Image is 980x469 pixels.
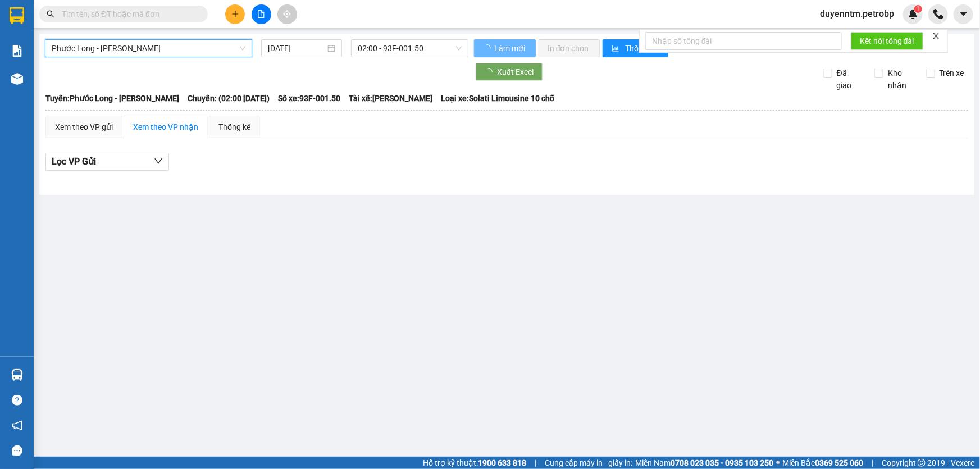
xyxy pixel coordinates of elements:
[55,121,113,133] div: Xem theo VP gửi
[133,121,198,133] div: Xem theo VP nhận
[358,40,462,57] span: 02:00 - 93F-001.50
[603,39,668,57] button: bar-chartThống kê
[933,9,943,19] img: phone-icon
[635,457,773,469] span: Miền Nam
[268,42,325,54] input: 14/10/2025
[959,9,969,19] span: caret-down
[218,121,250,133] div: Thống kê
[423,457,526,469] span: Hỗ trợ kỹ thuật:
[776,461,780,465] span: ⚪️
[782,457,863,469] span: Miền Bắc
[932,32,940,40] span: close
[11,73,23,85] img: warehouse-icon
[545,457,632,469] span: Cung cấp máy in - giấy in:
[12,420,22,431] span: notification
[12,445,22,456] span: message
[918,459,926,467] span: copyright
[45,94,179,103] b: Tuyến: Phước Long - [PERSON_NAME]
[815,458,863,467] strong: 0369 525 060
[12,395,22,406] span: question-circle
[62,8,194,20] input: Tìm tên, số ĐT hoặc mã đơn
[349,92,432,104] span: Tài xế: [PERSON_NAME]
[441,92,554,104] span: Loại xe: Solati Limousine 10 chỗ
[225,4,245,24] button: plus
[257,10,265,18] span: file-add
[539,39,600,57] button: In đơn chọn
[612,44,621,53] span: bar-chart
[11,369,23,381] img: warehouse-icon
[45,153,169,171] button: Lọc VP Gửi
[494,42,527,54] span: Làm mới
[11,45,23,57] img: solution-icon
[188,92,270,104] span: Chuyến: (02:00 [DATE])
[811,7,903,21] span: duyenntm.petrobp
[883,67,917,92] span: Kho nhận
[52,154,96,169] span: Lọc VP Gửi
[626,42,659,54] span: Thống kê
[47,10,54,18] span: search
[483,44,493,52] span: loading
[645,32,842,50] input: Nhập số tổng đài
[154,157,163,166] span: down
[52,40,245,57] span: Phước Long - Hồ Chí Minh
[476,63,543,81] button: Xuất Excel
[916,5,920,13] span: 1
[474,39,536,57] button: Làm mới
[278,92,340,104] span: Số xe: 93F-001.50
[10,7,24,24] img: logo-vxr
[671,458,773,467] strong: 0708 023 035 - 0935 103 250
[252,4,271,24] button: file-add
[914,5,922,13] sup: 1
[851,32,923,50] button: Kết nối tổng đài
[860,35,914,47] span: Kết nối tổng đài
[231,10,239,18] span: plus
[954,4,973,24] button: caret-down
[283,10,291,18] span: aim
[872,457,873,469] span: |
[935,67,969,79] span: Trên xe
[832,67,866,92] span: Đã giao
[478,458,526,467] strong: 1900 633 818
[277,4,297,24] button: aim
[535,457,536,469] span: |
[908,9,918,19] img: icon-new-feature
